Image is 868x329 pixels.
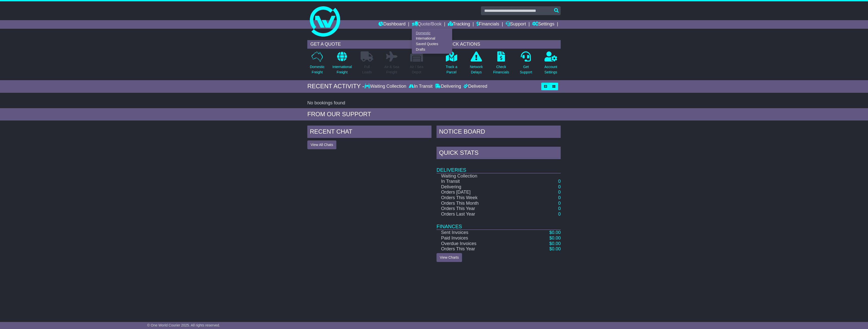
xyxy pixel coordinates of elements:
p: Network Delays [470,64,483,75]
a: Tracking [448,20,470,29]
a: $0.00 [549,230,561,235]
td: Orders Last Year [437,212,527,217]
a: AccountSettings [544,51,558,78]
div: RECENT ACTIVITY - [307,83,364,90]
a: Domestic [412,30,452,36]
div: No bookings found [307,100,561,106]
a: $0.00 [549,246,561,251]
div: Quick Stats [437,147,561,160]
a: CheckFinancials [493,51,509,78]
td: Orders This Year [437,206,527,212]
td: Orders [DATE] [437,190,527,195]
button: View All Chats [307,140,336,149]
p: Full Loads [361,64,373,75]
a: 0 [558,212,561,217]
span: 0.00 [552,246,561,251]
a: Track aParcel [445,51,457,78]
a: Settings [532,20,554,29]
a: $0.00 [549,235,561,241]
p: Track a Parcel [446,64,457,75]
td: Finances [437,217,561,230]
p: Air / Sea Depot [410,64,423,75]
div: Delivered [462,84,487,89]
a: 0 [558,206,561,211]
a: 0 [558,184,561,189]
div: NOTICE BOARD [437,126,561,139]
a: View Charts [437,253,462,262]
div: FROM OUR SUPPORT [307,111,561,118]
p: Get Support [520,64,532,75]
a: InternationalFreight [332,51,352,78]
a: Dashboard [378,20,405,29]
td: Deliveries [437,160,561,173]
td: Delivering [437,184,527,190]
div: QUICK ACTIONS [442,40,561,49]
p: Account Settings [545,64,557,75]
div: Delivering [434,84,462,89]
p: Air & Sea Freight [384,64,399,75]
td: In Transit [437,179,527,184]
a: Financials [476,20,499,29]
p: Domestic Freight [310,64,324,75]
span: © One World Courier 2025. All rights reserved. [147,323,220,327]
a: 0 [558,195,561,200]
td: Orders This Week [437,195,527,201]
a: 0 [558,190,561,195]
a: DomesticFreight [310,51,325,78]
td: Orders This Month [437,201,527,206]
span: 0.00 [552,230,561,235]
a: Drafts [412,47,452,52]
p: International Freight [332,64,352,75]
a: International [412,36,452,41]
a: Quote/Book [412,20,442,29]
p: Check Financials [493,64,509,75]
a: 0 [558,201,561,206]
div: In Transit [408,84,434,89]
div: Quote/Book [412,29,452,54]
td: Sent Invoices [437,230,527,235]
span: 0.00 [552,241,561,246]
a: $0.00 [549,241,561,246]
td: Overdue Invoices [437,241,527,247]
a: GetSupport [520,51,532,78]
div: GET A QUOTE [307,40,426,49]
a: 0 [558,179,561,184]
a: NetworkDelays [470,51,483,78]
td: Waiting Collection [437,173,527,179]
a: Saved Quotes [412,41,452,47]
a: Support [506,20,526,29]
div: Waiting Collection [364,84,408,89]
div: RECENT CHAT [307,126,431,139]
td: Orders This Year [437,246,527,252]
span: 0.00 [552,235,561,241]
td: Paid Invoices [437,235,527,241]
